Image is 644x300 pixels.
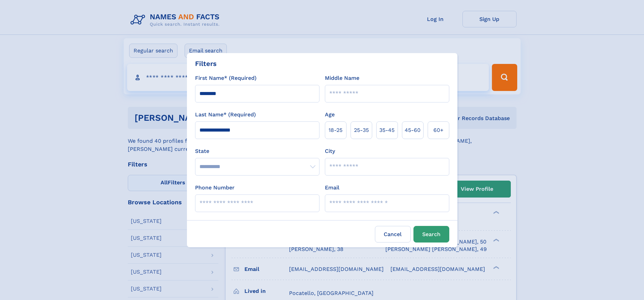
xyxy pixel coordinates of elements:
[195,147,319,155] label: State
[405,126,421,134] span: 45‑60
[195,184,235,192] label: Phone Number
[195,74,257,82] label: First Name* (Required)
[325,147,335,155] label: City
[433,126,444,134] span: 60+
[329,126,342,134] span: 18‑25
[325,184,339,192] label: Email
[375,226,411,243] label: Cancel
[413,226,449,243] button: Search
[325,74,359,82] label: Middle Name
[379,126,395,134] span: 35‑45
[195,111,256,119] label: Last Name* (Required)
[354,126,369,134] span: 25‑35
[325,111,335,119] label: Age
[195,59,217,69] div: Filters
